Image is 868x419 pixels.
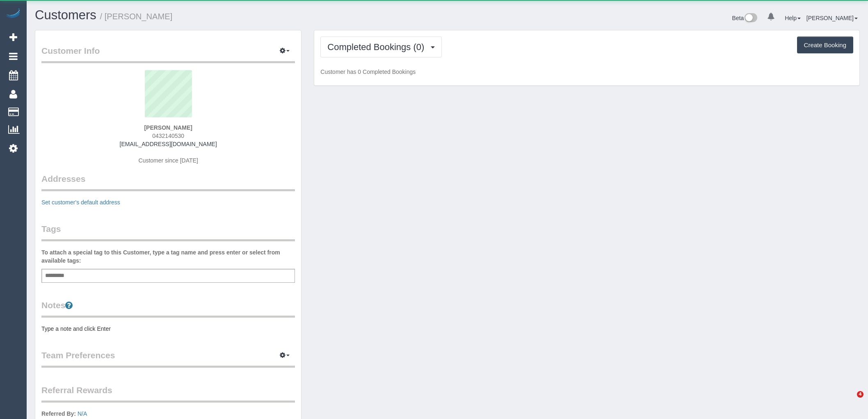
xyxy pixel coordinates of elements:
[41,223,295,241] legend: Tags
[35,8,96,22] a: Customers
[41,199,120,206] a: Set customer's default address
[41,299,295,318] legend: Notes
[797,37,853,54] button: Create Booking
[320,68,853,76] p: Customer has 0 Completed Bookings
[41,45,295,63] legend: Customer Info
[5,8,21,20] img: Automaid Logo
[41,248,295,265] label: To attach a special tag to this Customer, type a tag name and press enter or select from availabl...
[152,133,184,139] span: 0432140530
[41,325,295,333] pre: Type a note and click Enter
[78,410,87,417] a: N/A
[41,410,76,418] label: Referred By:
[744,13,757,24] img: New interface
[100,12,173,21] small: / [PERSON_NAME]
[144,124,192,131] strong: [PERSON_NAME]
[120,141,217,147] a: [EMAIL_ADDRESS][DOMAIN_NAME]
[785,15,801,21] a: Help
[840,391,860,411] iframe: Intercom live chat
[139,157,198,164] span: Customer since [DATE]
[857,391,863,398] span: 4
[806,15,858,21] a: [PERSON_NAME]
[41,349,295,368] legend: Team Preferences
[732,15,758,21] a: Beta
[41,384,295,403] legend: Referral Rewards
[320,37,442,57] button: Completed Bookings (0)
[327,42,428,52] span: Completed Bookings (0)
